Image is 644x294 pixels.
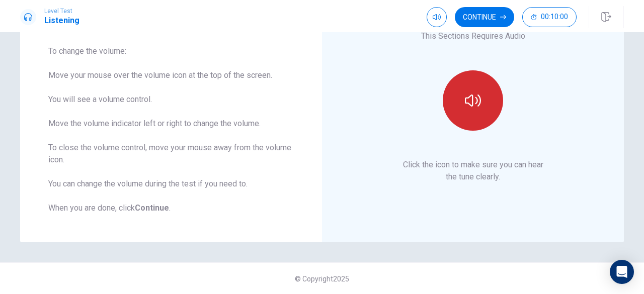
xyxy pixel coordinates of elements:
span: 00:10:00 [541,13,568,21]
span: Level Test [44,8,79,15]
button: 00:10:00 [522,7,577,27]
p: Click the icon to make sure you can hear the tune clearly. [403,159,543,183]
div: To change the volume: Move your mouse over the volume icon at the top of the screen. You will see... [48,45,294,214]
b: Continue [135,203,169,213]
button: Continue [455,7,514,27]
p: This Sections Requires Audio [421,30,525,42]
h1: Listening [44,15,79,27]
span: © Copyright 2025 [295,275,349,283]
div: Open Intercom Messenger [610,260,634,284]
